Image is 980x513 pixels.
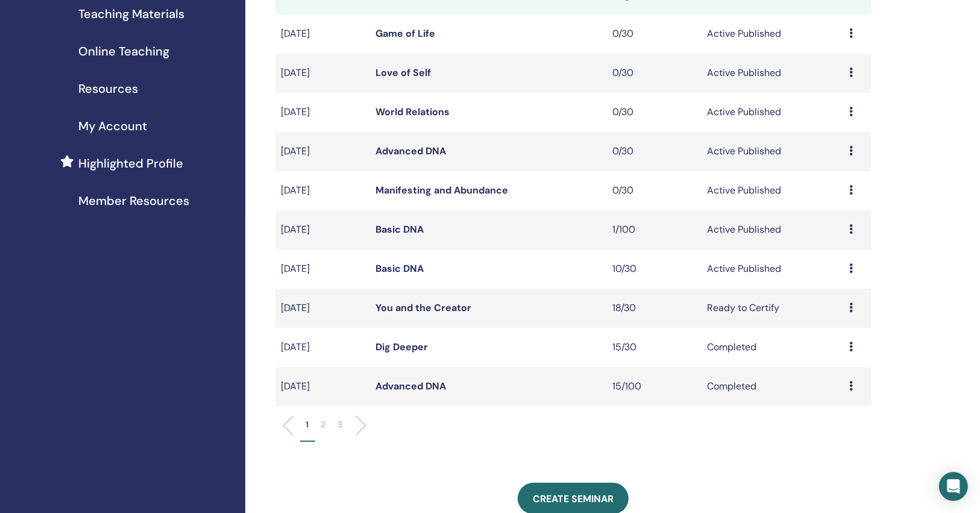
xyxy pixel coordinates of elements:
[376,262,424,275] a: Basic DNA
[606,210,701,250] td: 1/100
[606,132,701,171] td: 0/30
[275,93,370,132] td: [DATE]
[306,418,309,431] p: 1
[606,250,701,289] td: 10/30
[321,418,326,431] p: 2
[376,27,436,40] a: Game of Life
[78,42,169,60] span: Online Teaching
[78,80,138,98] span: Resources
[376,341,429,353] a: Dig Deeper
[78,192,189,210] span: Member Resources
[275,328,370,367] td: [DATE]
[376,145,447,157] a: Advanced DNA
[275,132,370,171] td: [DATE]
[78,154,183,172] span: Highlighted Profile
[701,54,843,93] td: Active Published
[376,105,450,118] a: World Relations
[376,301,472,314] a: You and the Creator
[701,132,843,171] td: Active Published
[338,418,343,431] p: 3
[606,171,701,210] td: 0/30
[701,14,843,54] td: Active Published
[606,14,701,54] td: 0/30
[701,93,843,132] td: Active Published
[78,117,147,135] span: My Account
[533,493,614,505] span: Create seminar
[376,66,432,79] a: Love of Self
[275,367,370,406] td: [DATE]
[606,289,701,328] td: 18/30
[275,54,370,93] td: [DATE]
[376,184,509,197] a: Manifesting and Abundance
[275,171,370,210] td: [DATE]
[275,250,370,289] td: [DATE]
[701,250,843,289] td: Active Published
[376,223,424,236] a: Basic DNA
[606,328,701,367] td: 15/30
[275,210,370,250] td: [DATE]
[701,289,843,328] td: Ready to Certify
[606,367,701,406] td: 15/100
[939,472,968,501] div: Open Intercom Messenger
[275,289,370,328] td: [DATE]
[701,367,843,406] td: Completed
[606,54,701,93] td: 0/30
[606,93,701,132] td: 0/30
[701,210,843,250] td: Active Published
[78,5,184,23] span: Teaching Materials
[701,328,843,367] td: Completed
[376,380,447,392] a: Advanced DNA
[275,14,370,54] td: [DATE]
[701,171,843,210] td: Active Published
